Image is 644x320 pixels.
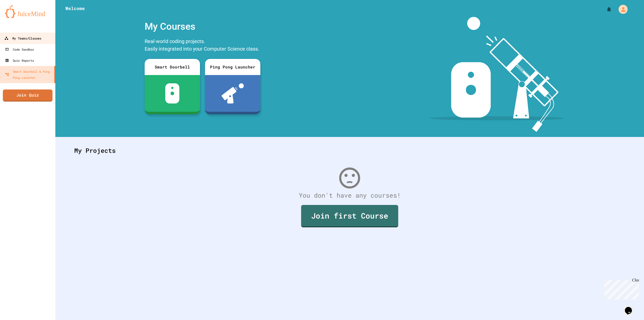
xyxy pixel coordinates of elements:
[69,191,630,200] div: You don't have any courses!
[165,83,180,103] img: sdb-white.svg
[142,36,263,55] div: Real-world coding projects. Easily integrated into your Computer Science class.
[4,35,41,42] div: My Teams/Classes
[69,141,630,160] div: My Projects
[5,46,34,52] div: Code Sandbox
[205,59,260,75] div: Ping Pong Launcher
[597,5,613,14] div: My Notifications
[145,59,200,75] div: Smart Doorbell
[142,17,263,36] div: My Courses
[623,300,639,315] iframe: chat widget
[5,68,52,81] div: Smart Doorbell & Ping Pong Launcher
[3,89,52,101] a: Join Quiz
[5,5,50,18] img: logo-orange.svg
[2,2,35,32] div: Chat with us now!Close
[301,205,398,227] a: Join first Course
[613,4,629,15] div: My Account
[222,83,244,103] img: ppl-with-ball.png
[602,278,639,299] iframe: chat widget
[429,17,564,132] img: banner-image-my-projects.png
[5,57,34,63] div: Quiz Reports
